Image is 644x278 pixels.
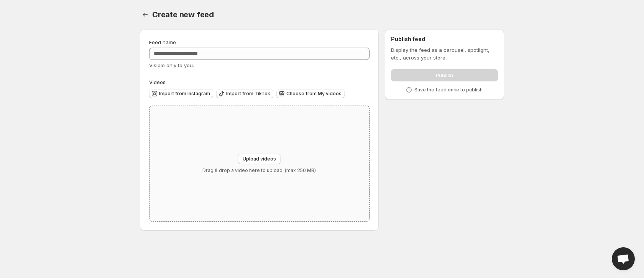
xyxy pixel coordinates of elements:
div: Open chat [612,247,635,270]
span: Videos [149,79,166,85]
button: Upload videos [238,154,281,164]
span: Visible only to you. [149,62,194,68]
button: Import from TikTok [216,89,273,98]
p: Save the feed once to publish. [414,87,484,93]
span: Create new feed [152,10,214,19]
button: Choose from My videos [276,89,345,98]
span: Upload videos [243,156,276,162]
span: Import from Instagram [159,91,210,97]
span: Feed name [149,39,176,45]
button: Import from Instagram [149,89,213,98]
button: Settings [140,9,151,20]
span: Choose from My videos [286,91,342,97]
span: Import from TikTok [226,91,270,97]
h2: Publish feed [391,35,498,43]
p: Display the feed as a carousel, spotlight, etc., across your store. [391,46,498,61]
p: Drag & drop a video here to upload. (max 250 MB) [202,167,316,174]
